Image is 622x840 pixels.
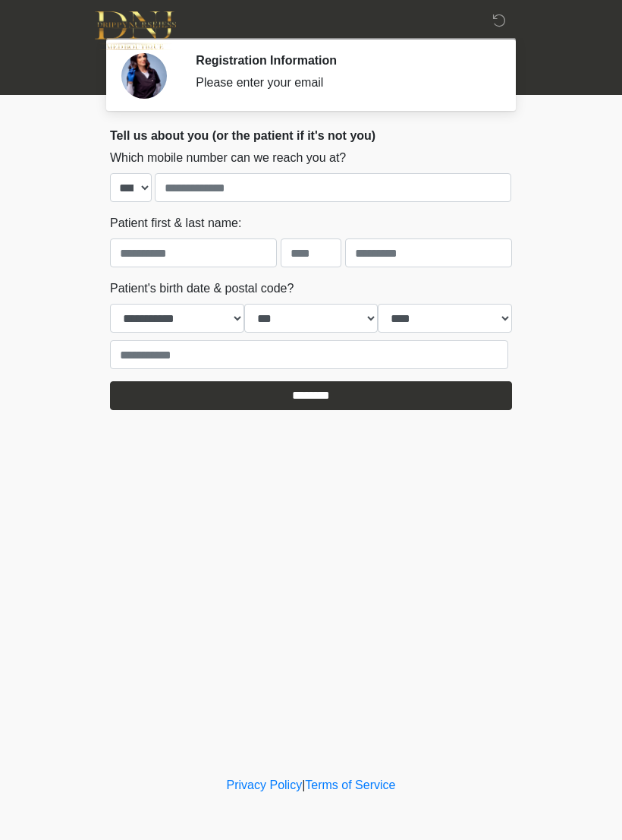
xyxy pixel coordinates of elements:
h2: Tell us about you (or the patient if it's not you) [110,128,512,143]
a: Privacy Policy [227,778,303,791]
label: Patient's birth date & postal code? [110,279,294,298]
label: Patient first & last name: [110,214,241,232]
label: Which mobile number can we reach you at? [110,149,346,167]
div: Please enter your email [196,74,489,92]
a: | [302,778,305,791]
a: Terms of Service [305,778,395,791]
img: DNJ Med Boutique Logo [95,11,176,50]
img: Agent Avatar [121,53,167,99]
